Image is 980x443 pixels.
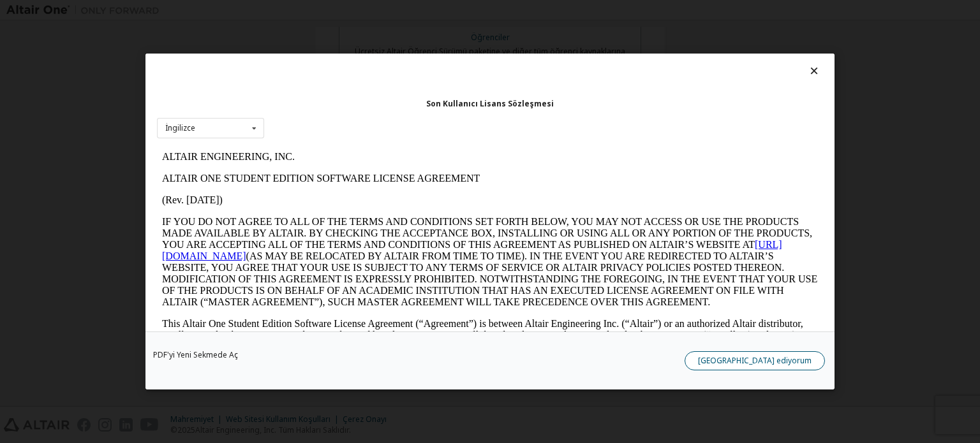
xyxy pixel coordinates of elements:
[5,172,661,218] p: This Altair One Student Edition Software License Agreement (“Agreement”) is between Altair Engine...
[5,93,625,115] a: [URL][DOMAIN_NAME]
[5,48,661,60] p: (Rev. [DATE])
[685,351,825,370] button: [GEOGRAPHIC_DATA] ediyorum
[153,351,238,359] a: PDF'yi Yeni Sekmede Aç
[153,349,238,360] font: PDF'yi Yeni Sekmede Aç
[5,5,661,17] p: ALTAIR ENGINEERING, INC.
[426,98,554,109] font: Son Kullanıcı Lisans Sözleşmesi
[165,122,195,133] font: İngilizce
[5,70,661,162] p: IF YOU DO NOT AGREE TO ALL OF THE TERMS AND CONDITIONS SET FORTH BELOW, YOU MAY NOT ACCESS OR USE...
[698,355,812,366] font: [GEOGRAPHIC_DATA] ediyorum
[5,27,661,38] p: ALTAIR ONE STUDENT EDITION SOFTWARE LICENSE AGREEMENT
